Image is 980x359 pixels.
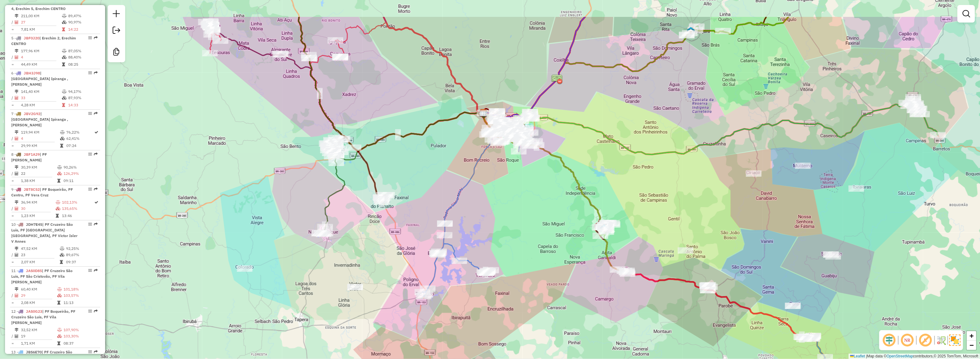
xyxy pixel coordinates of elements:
a: Zoom in [967,331,976,341]
i: Distância Total [15,165,18,169]
i: Distância Total [15,287,18,291]
img: PEDAGIO COXILHA [551,74,563,85]
td: 177,96 KM [21,48,62,54]
td: 60,40 KM [21,286,57,292]
i: Tempo total em rota [57,341,60,345]
span: | [GEOGRAPHIC_DATA] Ipiranga , [PERSON_NAME] [11,111,68,127]
span: Exibir rótulo [918,333,933,348]
td: 119,94 KM [21,129,60,135]
span: JAS0D85 [26,268,42,273]
i: Tempo total em rota [62,103,65,107]
div: Atividade não roteirizada - ALTAS HORAS BAR [237,265,253,272]
td: / [11,252,14,258]
em: Opções [88,222,92,226]
td: 33 [21,95,62,101]
em: Opções [88,112,92,115]
i: Total de Atividades [15,137,18,140]
i: Tempo total em rota [56,214,59,218]
i: Distância Total [15,247,18,250]
td: 44,49 KM [21,61,62,68]
i: Distância Total [15,14,18,18]
td: 14:33 [68,102,98,108]
i: Total de Atividades [15,96,18,100]
i: Distância Total [15,49,18,53]
span: JDH7E45 [26,222,42,227]
div: Atividade não roteirizada - DAL ASTA SUPERMERCAD [678,247,693,254]
i: Rota otimizada [95,130,99,134]
td: 30,39 KM [21,164,57,170]
td: 211,00 KM [21,13,62,19]
span: 12 - [11,309,75,325]
span: 10 - [11,222,78,244]
td: / [11,95,14,101]
i: Total de Atividades [15,294,18,297]
span: 5 - [11,36,76,46]
td: 90,97% [68,19,98,25]
i: % de utilização do peso [57,287,62,291]
i: % de utilização do peso [62,90,67,94]
i: Total de Atividades [15,55,18,59]
div: Atividade não roteirizada - BR DISTRIBUIDORA [849,185,864,192]
img: TAPEJARA [687,27,695,35]
td: / [11,170,14,177]
td: 47,52 KM [21,245,59,252]
span: | PF Boqueirão, PF Cruzeiro São Luis, PF Vila [PERSON_NAME] [11,309,75,325]
td: 135,65% [62,205,94,212]
span: 9 - [11,187,73,197]
a: Nova sessão e pesquisa [110,8,123,22]
i: % de utilização do peso [60,130,65,134]
td: 27 [21,19,62,25]
td: 92,25% [66,245,97,252]
td: = [11,178,14,184]
div: Atividade não roteirizada - TENDA ESTANCIA [437,220,453,227]
span: JBF1A29 [24,152,40,157]
a: Leaflet [850,354,865,358]
span: | [GEOGRAPHIC_DATA] Ipiranga , [PERSON_NAME] [11,71,68,87]
i: Total de Atividades [15,334,18,338]
i: Distância Total [15,200,18,204]
img: MARAU [600,224,608,232]
i: Total de Atividades [15,253,18,257]
em: Opções [88,36,92,40]
td: 87,05% [68,48,98,54]
td: 141,40 KM [21,88,62,95]
div: Atividade não roteirizada - MERCADO TONIAL [700,283,715,289]
td: = [11,102,14,108]
td: 29 [21,292,57,299]
td: 09:37 [66,259,97,265]
td: 07:24 [66,143,94,149]
i: Total de Atividades [15,20,18,24]
em: Opções [88,350,92,354]
i: Tempo total em rota [62,63,65,66]
td: / [11,205,14,212]
td: 4 [21,135,60,142]
td: 4 [21,54,62,60]
em: Rota exportada [94,71,98,75]
td: = [11,61,14,68]
i: Tempo total em rota [62,28,65,31]
div: Atividade não roteirizada - POSTO RAFA [347,284,363,290]
div: Atividade não roteirizada - TENDA DAS ARARAS [437,232,452,238]
img: Disfonte [479,109,487,117]
td: 102,13% [62,199,94,205]
td: 103,30% [63,333,98,339]
td: / [11,54,14,60]
td: 89,67% [66,252,97,258]
div: Map data © contributors,© 2025 TomTom, Microsoft [849,354,980,359]
span: JBV2G92 [24,111,40,116]
span: 11 - [11,268,73,284]
span: | [866,354,867,358]
td: = [11,143,14,149]
span: | PF Cruzeiro São Luis, PF São Cristovão, PF Vila [PERSON_NAME] [11,268,73,284]
td: 87,93% [68,95,98,101]
i: % de utilização da cubagem [60,253,64,257]
td: 30 [21,205,55,212]
img: Exibir/Ocultar setores [949,335,961,346]
i: % de utilização da cubagem [57,334,62,338]
div: Atividade não roteirizada - FTM CHOPERIA [503,128,518,134]
td: 32,52 KM [21,327,57,333]
a: Exportar sessão [110,24,123,38]
i: % de utilização do peso [57,328,62,332]
em: Rota exportada [94,112,98,115]
td: 88,40% [68,54,98,60]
